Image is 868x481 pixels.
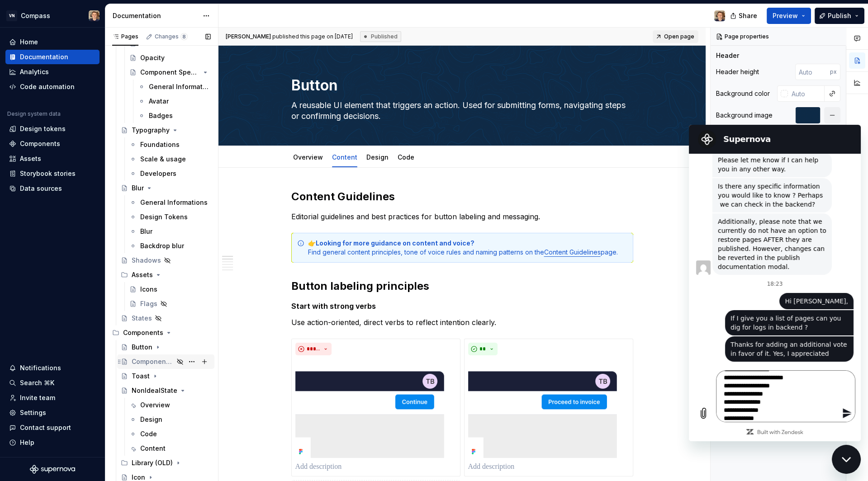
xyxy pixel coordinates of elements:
div: Pages [112,33,138,40]
div: Data sources [20,184,62,193]
div: Storybook stories [20,169,76,178]
a: Flags [126,297,214,311]
a: Invite team [5,391,100,405]
div: Design system data [7,110,61,118]
a: Developers [126,166,214,181]
div: Assets [132,270,153,279]
a: Button [117,340,214,354]
a: Blur [117,181,214,195]
div: Components [20,139,60,148]
span: Share [739,11,757,20]
a: Assets [5,151,100,166]
img: Ugo Jauffret [714,10,725,21]
div: Assets [117,268,214,282]
div: Background image [716,111,773,120]
div: Design [140,415,162,424]
strong: Looking for more guidance on content and voice? [316,239,474,247]
a: Code automation [5,80,100,94]
div: Code automation [20,82,75,91]
div: Button [132,343,152,352]
div: Home [20,38,38,47]
a: Design [366,153,389,161]
div: Design [363,147,392,166]
button: Contact support [5,420,100,435]
div: Header height [716,67,759,76]
span: [PERSON_NAME] [226,33,271,40]
div: Analytics [20,67,49,76]
a: Overview [293,153,323,161]
div: Content [328,147,361,166]
img: a065cdbe-8746-4d5f-8fa5-252ad0dc3286.png [468,359,629,458]
input: Auto [795,64,830,80]
img: 55872aa3-15b1-4fa9-9202-2be9caa7c968.png [295,359,456,458]
a: Component overview [117,354,214,369]
div: Typography [132,126,170,135]
div: Settings [20,408,46,417]
div: Notifications [20,363,61,373]
button: Preview [767,8,811,24]
div: Contact support [20,423,71,432]
div: Flags [140,299,157,308]
div: Developers [140,169,176,178]
a: Content [126,441,214,456]
div: Backdrop blur [140,241,184,250]
a: Documentation [5,50,100,64]
button: Search ⌘K [5,376,100,390]
div: Scale & usage [140,155,186,164]
a: States [117,311,214,325]
a: Toast [117,369,214,383]
a: Analytics [5,65,100,79]
div: VN [6,10,17,21]
button: Help [5,435,100,450]
a: Badges [134,108,214,123]
div: Toast [132,372,150,381]
a: Code [126,427,214,441]
div: Assets [20,154,41,163]
a: Overview [126,398,214,412]
span: 8 [180,33,188,40]
a: Content [332,153,357,161]
a: Icons [126,282,214,297]
a: Shadows [117,253,214,268]
div: Documentation [113,11,198,20]
div: Search ⌘K [20,378,54,387]
a: Content Guidelines [544,248,601,256]
button: Share [726,8,763,24]
a: General Information [134,80,214,94]
a: Opacity [126,51,214,65]
a: Typography [117,123,214,137]
div: Icons [140,285,157,294]
div: 👉 Find general content principles, tone of voice rules and naming patterns on the page. [308,239,627,257]
div: Help [20,438,34,447]
div: States [132,314,152,323]
div: Blur [132,184,144,193]
div: Design Tokens [140,212,188,222]
a: General Informations [126,195,214,210]
a: Design [126,412,214,427]
a: Avatar [134,94,214,108]
h2: Button labeling principles [291,279,633,293]
a: Blur [126,224,214,239]
input: Auto [788,85,825,102]
div: General Informations [140,198,208,207]
a: Foundations [126,137,214,152]
div: Content [140,444,166,453]
div: Header [716,51,739,60]
div: Published [360,31,401,42]
span: Publish [828,11,851,20]
div: Overview [289,147,327,166]
div: NonIdealState [132,386,177,395]
a: Open page [653,30,698,43]
iframe: Button to launch messaging window, conversation in progress [832,445,861,474]
a: NonIdealState [117,383,214,398]
div: Blur [140,227,152,236]
div: Compass [21,11,50,20]
div: Documentation [20,52,68,61]
h2: Content Guidelines [291,189,633,204]
div: Code [394,147,418,166]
